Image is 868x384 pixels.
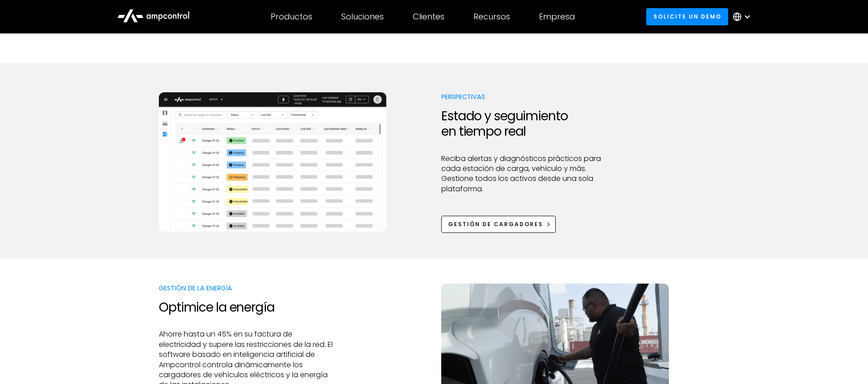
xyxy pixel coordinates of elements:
div: Empresa [539,12,575,22]
div: Clientes [413,12,444,22]
div: Recursos [473,12,510,22]
a: Solicite un demo [646,8,728,25]
img: Ampcontrol EV charging management system for on time departure [159,92,386,232]
p: Reciba alertas y diagnósticos prácticos para cada estación de carga, vehículo y más. Gestione tod... [441,154,615,194]
div: Gestión de cargadores [448,220,543,228]
div: Soluciones [341,12,384,22]
p: Gestión de la energía [159,284,333,293]
h2: Estado y seguimiento en tiempo real [441,109,615,139]
h2: Optimice la energía [159,300,333,315]
div: Productos [271,12,312,22]
p: Perspectivas [441,92,615,101]
a: Gestión de cargadores [441,216,556,232]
